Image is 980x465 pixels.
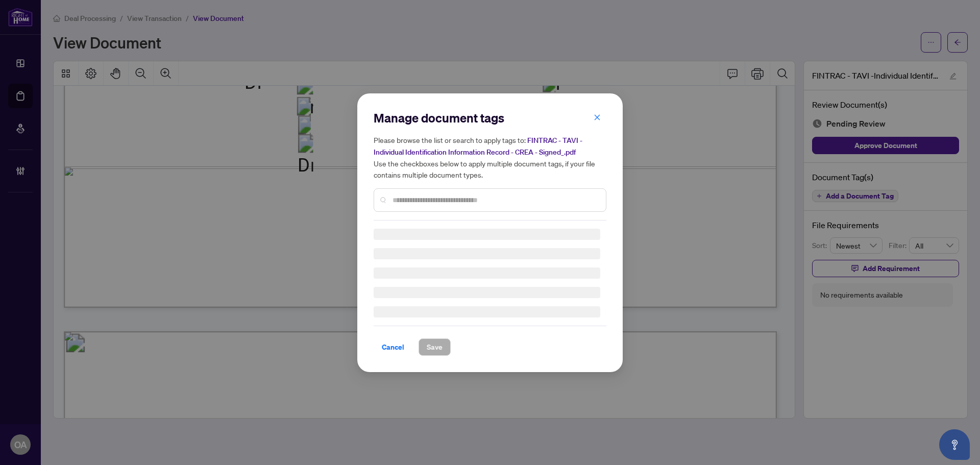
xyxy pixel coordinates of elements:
button: Open asap [939,429,970,460]
button: Cancel [374,338,412,356]
h5: Please browse the list or search to apply tags to: Use the checkboxes below to apply multiple doc... [374,134,606,180]
button: Save [419,338,451,356]
span: Cancel [382,339,404,355]
span: close [594,113,601,120]
h2: Manage document tags [374,110,606,126]
span: FINTRAC - TAVI -Individual Identification Information Record - CREA - Signed_.pdf [374,136,582,157]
